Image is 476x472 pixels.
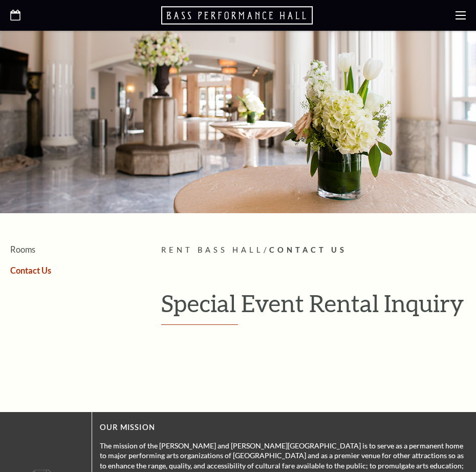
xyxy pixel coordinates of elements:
[10,244,35,254] a: Rooms
[161,245,264,254] span: Rent Bass Hall
[100,421,466,434] p: OUR MISSION
[161,244,466,257] p: /
[269,245,347,254] span: Contact Us
[161,290,466,325] h1: Special Event Rental Inquiry
[10,265,51,275] a: Contact Us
